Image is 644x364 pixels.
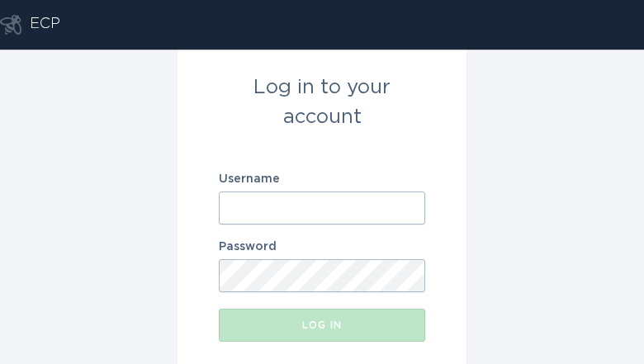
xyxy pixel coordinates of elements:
button: Log in [219,309,425,342]
label: Password [219,241,425,253]
label: Username [219,173,425,185]
div: ECP [30,15,60,35]
div: Log in [227,320,417,330]
div: Log in to your account [219,73,425,132]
